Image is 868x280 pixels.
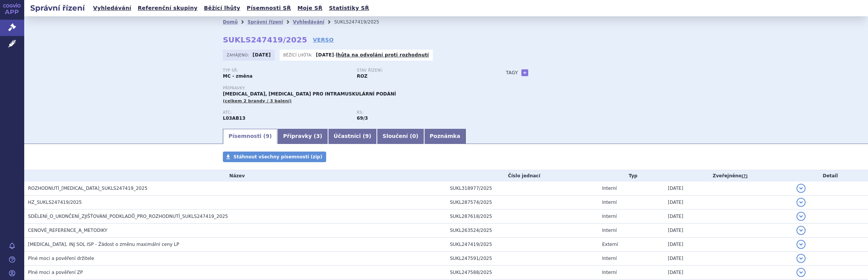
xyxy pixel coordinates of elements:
h3: Tagy [506,68,518,77]
button: detail [796,268,806,277]
a: Domů [223,19,238,25]
button: detail [796,198,806,207]
strong: [DATE] [316,52,334,58]
th: Zveřejněno [664,170,793,181]
span: 0 [412,133,416,139]
p: Typ SŘ: [223,68,349,73]
td: [DATE] [664,238,793,252]
span: (celkem 2 brandy / 3 balení) [223,99,292,103]
span: Interní [602,256,617,261]
a: Písemnosti (9) [223,129,277,144]
strong: PEGINTERFERON BETA-1A [223,116,245,121]
button: detail [796,226,806,235]
a: Přípravky (3) [277,129,328,144]
h2: Správní řízení [24,3,91,13]
button: detail [796,254,806,263]
td: SUKL287618/2025 [446,210,598,224]
td: [DATE] [664,252,793,266]
span: Stáhnout všechny písemnosti (zip) [233,154,322,160]
span: 9 [365,133,369,139]
td: [DATE] [664,181,793,196]
span: Interní [602,214,617,219]
td: SUKL247588/2025 [446,266,598,280]
a: VERSO [313,36,334,44]
span: Běžící lhůta: [283,52,314,58]
button: detail [796,240,806,249]
button: detail [796,184,806,193]
abbr: (?) [742,174,748,179]
p: Stav řízení: [357,68,483,73]
strong: [DATE] [253,52,271,58]
a: lhůta na odvolání proti rozhodnutí [336,52,429,58]
th: Typ [598,170,664,181]
span: Interní [602,200,617,205]
span: PLEGRIDY, INJ SOL ISP - Žádost o změnu maximální ceny LP [28,242,179,247]
th: Číslo jednací [446,170,598,181]
p: RS: [357,110,483,115]
td: [DATE] [664,224,793,238]
a: Účastníci (9) [328,129,377,144]
td: SUKL247419/2025 [446,238,598,252]
td: SUKL318977/2025 [446,181,598,196]
a: Moje SŘ [295,3,325,13]
a: Sloučení (0) [377,129,424,144]
span: HZ_SUKLS247419/2025 [28,200,82,205]
td: [DATE] [664,266,793,280]
a: Vyhledávání [293,19,324,25]
span: [MEDICAL_DATA], [MEDICAL_DATA] PRO INTRAMUSKULÁRNÍ PODÁNÍ [223,91,396,97]
span: Zahájeno: [227,52,250,58]
span: Externí [602,242,618,247]
span: CENOVÉ_REFERENCE_A_METODIKY [28,228,107,233]
a: Poznámka [424,129,466,144]
td: SUKL263524/2025 [446,224,598,238]
th: Detail [793,170,868,181]
strong: MC - změna [223,74,252,79]
td: SUKL247591/2025 [446,252,598,266]
a: + [521,69,528,76]
span: Interní [602,228,617,233]
td: [DATE] [664,196,793,210]
strong: SUKLS247419/2025 [223,35,307,44]
a: Referenční skupiny [135,3,200,13]
td: [DATE] [664,210,793,224]
a: Vyhledávání [91,3,134,13]
span: Interní [602,270,617,275]
strong: ROZ [357,74,367,79]
li: SUKLS247419/2025 [334,16,389,28]
strong: interferony a ostatní léčiva k terapii roztroušené sklerózy, parent. [357,116,368,121]
span: 9 [266,133,269,139]
th: Název [24,170,446,181]
span: Plné moci a pověření ZP [28,270,83,275]
a: Statistiky SŘ [327,3,371,13]
span: 3 [316,133,320,139]
a: Písemnosti SŘ [244,3,293,13]
span: SDĚLENÍ_O_UKONČENÍ_ZJIŠŤOVÁNÍ_PODKLADŮ_PRO_ROZHODNUTÍ_SUKLS247419_2025 [28,214,228,219]
a: Běžící lhůty [202,3,243,13]
p: ATC: [223,110,349,115]
a: Správní řízení [247,19,283,25]
p: - [316,52,429,58]
span: ROZHODNUTÍ_PLEGRIDY_SUKLS247419_2025 [28,186,148,191]
td: SUKL287574/2025 [446,196,598,210]
span: Plné moci a pověření držitele [28,256,94,261]
button: detail [796,212,806,221]
p: Přípravky: [223,86,491,91]
span: Interní [602,186,617,191]
a: Stáhnout všechny písemnosti (zip) [223,152,326,162]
